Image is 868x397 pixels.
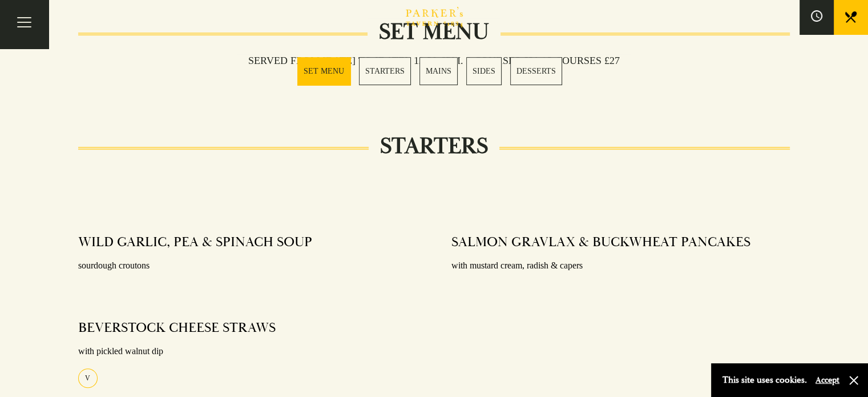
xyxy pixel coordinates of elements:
[359,57,411,85] a: 2 / 5
[78,319,276,336] h4: BEVERSTOCK CHEESE STRAWS
[722,372,807,388] p: This site uses cookies.
[848,375,859,386] button: Close and accept
[368,18,500,46] h2: Set Menu
[451,234,750,251] h4: SALMON GRAVLAX & BUCKWHEAT PANCAKES
[78,258,417,274] p: sourdough croutons
[451,258,790,274] p: with mustard cream, radish & capers
[466,57,502,85] a: 4 / 5
[78,234,312,251] h4: WILD GARLIC, PEA & SPINACH SOUP
[815,375,839,386] button: Accept
[297,57,350,85] a: 1 / 5
[419,57,458,85] a: 3 / 5
[78,368,98,388] div: V
[78,343,417,360] p: with pickled walnut dip
[369,133,499,160] h2: STARTERS
[510,57,562,85] a: 5 / 5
